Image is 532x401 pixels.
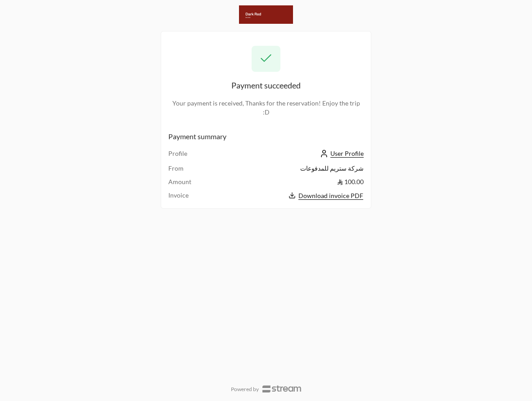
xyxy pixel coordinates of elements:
[168,131,364,142] h2: Payment summary
[212,164,364,177] td: شركة ستريم للمدفوعات
[298,192,363,200] span: Download invoice PDF
[239,5,293,24] img: Company Logo
[168,149,212,164] td: Profile
[168,164,212,177] td: From
[212,191,364,201] button: Download invoice PDF
[168,79,364,92] div: Payment succeeded
[168,177,212,191] td: Amount
[168,99,364,117] div: Your payment is received, Thanks for the reservation! Enjoy the trip :D
[212,177,364,191] td: 100.00
[168,191,212,201] td: Invoice
[330,150,364,158] span: User Profile
[231,386,259,393] p: Powered by
[318,150,364,157] a: User Profile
